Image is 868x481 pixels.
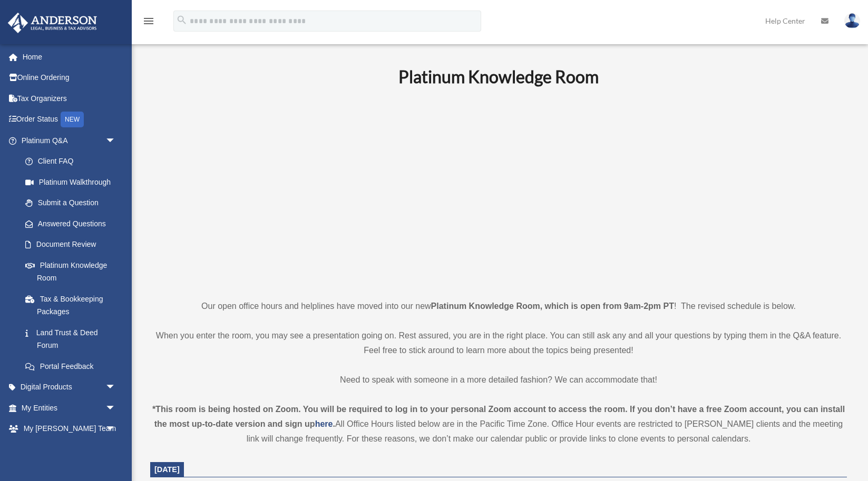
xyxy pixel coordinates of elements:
iframe: 231110_Toby_KnowledgeRoom [340,102,657,279]
img: User Pic [844,13,860,28]
a: Online Ordering [7,67,132,88]
a: My Documentsarrow_drop_down [7,439,132,460]
strong: . [333,419,335,428]
i: menu [142,15,155,27]
span: arrow_drop_down [105,418,126,440]
a: Order StatusNEW [7,109,132,131]
a: Land Trust & Deed Forum [15,322,132,356]
a: Tax Organizers [7,88,132,109]
span: arrow_drop_down [105,397,126,419]
a: Tax & Bookkeeping Packages [15,288,132,322]
a: Document Review [15,234,132,255]
a: Client FAQ [15,151,132,172]
p: Need to speak with someone in a more detailed fashion? We can accommodate that! [150,373,847,387]
p: When you enter the room, you may see a presentation going on. Rest assured, you are in the right ... [150,328,847,358]
a: Digital Productsarrow_drop_down [7,377,132,398]
img: Anderson Advisors Platinum Portal [5,13,100,33]
b: Platinum Knowledge Room [398,66,599,87]
span: arrow_drop_down [105,439,126,460]
strong: *This room is being hosted on Zoom. You will be required to log in to your personal Zoom account ... [152,405,845,428]
a: Portal Feedback [15,356,132,377]
a: My Entitiesarrow_drop_down [7,397,132,418]
a: menu [142,18,155,27]
span: arrow_drop_down [105,130,126,152]
strong: Platinum Knowledge Room, which is open from 9am-2pm PT [431,302,674,310]
i: search [176,14,188,26]
a: Submit a Question [15,193,132,214]
span: [DATE] [154,465,180,474]
div: NEW [61,112,84,127]
a: Platinum Walkthrough [15,172,132,193]
a: here [315,419,333,428]
a: My [PERSON_NAME] Teamarrow_drop_down [7,418,132,439]
a: Answered Questions [15,213,132,234]
div: All Office Hours listed below are in the Pacific Time Zone. Office Hour events are restricted to ... [150,402,847,446]
span: arrow_drop_down [105,377,126,398]
p: Our open office hours and helplines have moved into our new ! The revised schedule is below. [150,299,847,314]
a: Platinum Q&Aarrow_drop_down [7,130,132,151]
a: Home [7,46,132,67]
a: Platinum Knowledge Room [15,255,126,288]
